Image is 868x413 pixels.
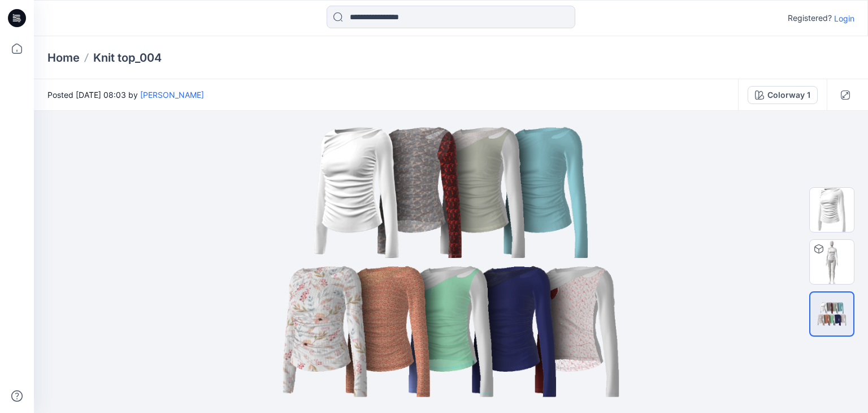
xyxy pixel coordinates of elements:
[810,240,854,284] img: Knit top_004 Colorway 1
[748,86,818,104] button: Colorway 1
[47,50,80,66] a: Home
[140,90,204,100] a: [PERSON_NAME]
[199,111,702,413] img: eyJhbGciOiJIUzI1NiIsImtpZCI6IjAiLCJzbHQiOiJzZXMiLCJ0eXAiOiJKV1QifQ.eyJkYXRhIjp7InR5cGUiOiJzdG9yYW...
[810,301,853,327] img: All colorways
[93,50,162,66] p: Knit top_004
[767,89,810,101] div: Colorway 1
[47,89,204,101] span: Posted [DATE] 08:03 by
[810,188,854,232] img: Colorway Cover
[788,11,832,25] p: Registered?
[834,12,854,24] p: Login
